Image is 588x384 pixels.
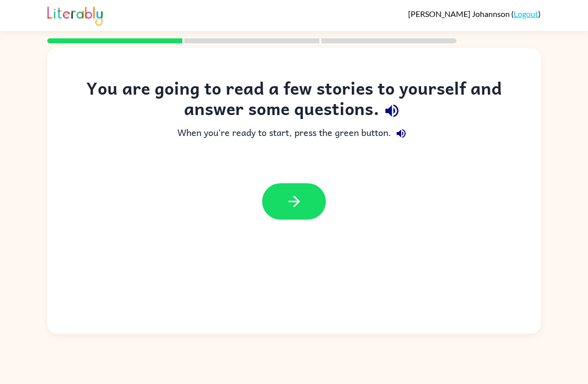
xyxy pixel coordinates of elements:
div: When you're ready to start, press the green button. [67,124,521,143]
span: [PERSON_NAME] Johannson [408,9,511,18]
div: You are going to read a few stories to yourself and answer some questions. [67,78,521,124]
img: Literably [47,4,103,26]
a: Logout [514,9,538,18]
div: ( ) [408,9,541,18]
